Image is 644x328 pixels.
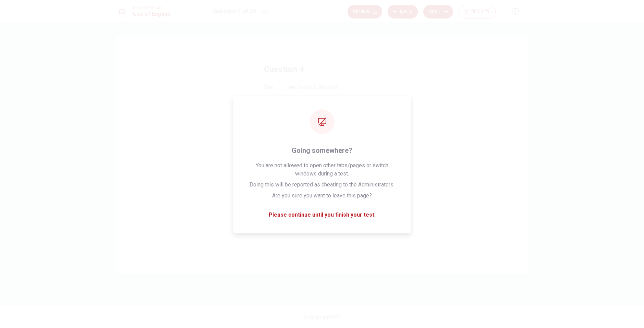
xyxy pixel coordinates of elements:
[264,147,380,165] button: Cbought
[264,102,380,119] button: Amet
[348,5,382,19] button: Review
[459,5,496,19] button: 00:09:29
[267,150,278,161] div: C
[267,173,278,184] div: D
[133,10,170,18] h1: Use of English
[471,9,490,14] span: 00:09:29
[264,125,380,142] button: Bran
[267,128,278,139] div: B
[264,64,380,75] h4: Question 4
[213,8,256,16] h1: Question 4 of 30
[264,170,380,187] button: Ddrank
[267,105,278,116] div: A
[304,315,341,320] span: © Copyright 2025
[133,5,170,10] span: Placement Test
[281,152,297,160] span: bought
[281,174,294,183] span: drank
[264,83,380,91] span: She ____ her friend at the mall.
[281,107,290,115] span: met
[281,129,288,137] span: ran
[423,5,453,19] button: Next
[388,5,418,19] button: Back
